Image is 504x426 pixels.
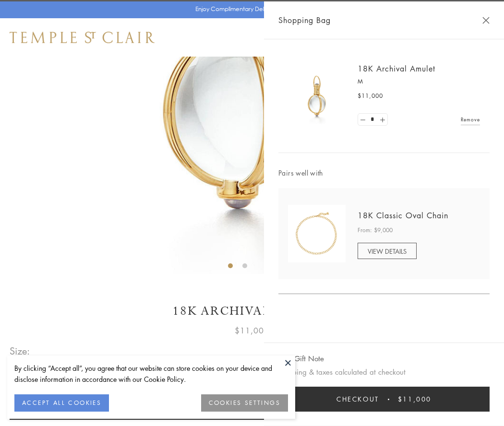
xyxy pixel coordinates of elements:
[278,167,490,178] span: Pairs well with
[461,114,480,125] a: Remove
[368,247,407,256] span: VIEW DETAILS
[358,63,435,74] a: 18K Archival Amulet
[358,210,448,221] a: 18K Classic Oval Chain
[235,324,269,337] span: $11,000
[288,67,346,125] img: 18K Archival Amulet
[278,14,331,26] span: Shopping Bag
[288,205,346,262] img: N88865-OV18
[195,4,304,14] p: Enjoy Complimentary Delivery & Returns
[201,394,288,412] button: COOKIES SETTINGS
[482,17,490,24] button: Close Shopping Bag
[398,394,432,404] span: $11,000
[358,77,480,86] p: M
[10,303,494,319] h1: 18K Archival Amulet
[336,394,379,404] span: Checkout
[358,91,383,101] span: $11,000
[278,353,324,365] button: Add Gift Note
[278,387,490,412] button: Checkout $11,000
[10,32,155,43] img: Temple St. Clair
[358,114,368,126] a: Set quantity to 0
[14,363,288,385] div: By clicking “Accept all”, you agree that our website can store cookies on your device and disclos...
[10,343,31,359] span: Size:
[377,114,387,126] a: Set quantity to 2
[358,225,393,235] span: From: $9,000
[358,243,417,259] a: VIEW DETAILS
[14,394,109,412] button: ACCEPT ALL COOKIES
[278,366,490,378] p: Shipping & taxes calculated at checkout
